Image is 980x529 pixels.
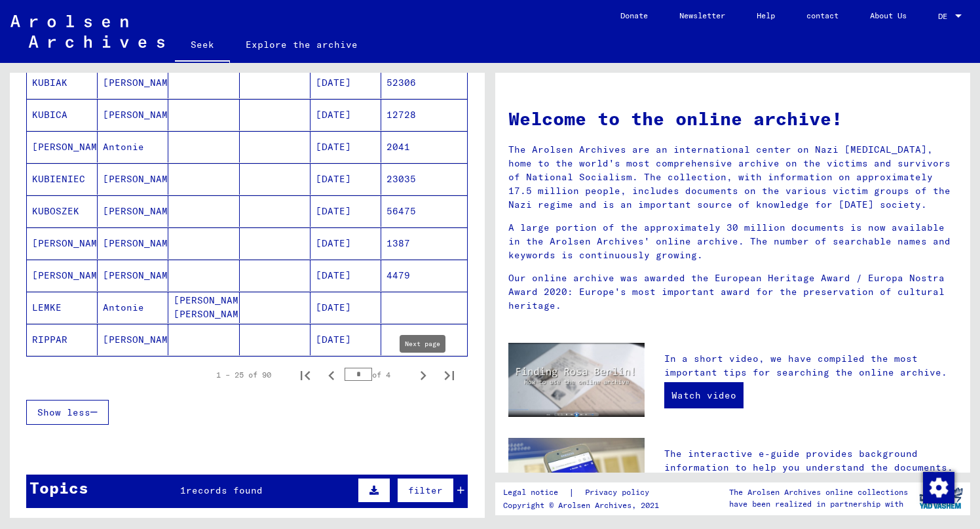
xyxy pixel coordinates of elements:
font: Welcome to the online archive! [508,107,842,130]
img: Change consent [923,472,954,503]
font: Newsletter [679,10,725,20]
font: [PERSON_NAME] [103,269,179,281]
font: [PERSON_NAME] [103,109,179,121]
a: Explore the archive [230,29,373,60]
font: KUBIENIEC [32,173,85,185]
a: Watch video [664,382,744,408]
button: Last page [436,362,462,388]
font: [PERSON_NAME] [103,237,179,249]
font: filter [408,484,443,496]
font: Copyright © Arolsen Archives, 2021 [503,500,659,510]
button: First page [292,362,318,388]
font: [DATE] [316,77,351,88]
font: 56475 [386,205,416,217]
button: Show less [26,400,109,425]
font: Antonie [103,141,144,153]
font: [DATE] [316,205,351,217]
font: [DATE] [316,334,351,345]
font: Privacy policy [585,487,649,497]
font: have been realized in partnership with [729,499,903,509]
font: Topics [29,478,88,498]
font: [PERSON_NAME] [103,334,179,345]
font: KUBIAK [32,77,67,88]
font: Help [757,10,775,20]
font: About Us [870,10,907,20]
img: video.jpg [508,343,645,417]
font: [PERSON_NAME] [32,269,109,281]
font: The interactive e-guide provides background information to help you understand the documents. You... [664,448,953,515]
font: Donate [620,10,648,20]
font: Explore the archive [246,39,358,50]
font: [DATE] [316,269,351,281]
a: Privacy policy [575,486,665,500]
font: [DATE] [316,109,351,121]
font: KUBOSZEK [32,205,79,217]
font: In a short video, we have compiled the most important tips for searching the online archive. [664,353,947,378]
img: eguide.jpg [508,438,645,529]
font: contact [806,10,839,20]
font: Our online archive was awarded the European Heritage Award / Europa Nostra Award 2020: Europe's m... [508,272,945,311]
font: | [569,486,575,498]
font: 1387 [386,237,410,249]
font: RIPPAR [32,334,67,345]
img: Arolsen_neg.svg [10,15,164,48]
button: Previous page [318,362,345,388]
font: The Arolsen Archives are an international center on Nazi [MEDICAL_DATA], home to the world's most... [508,144,951,210]
font: [DATE] [316,237,351,249]
img: yv_logo.png [916,482,966,515]
font: 52306 [386,77,416,88]
font: [PERSON_NAME] [103,205,179,217]
font: of 4 [372,370,390,380]
font: 4479 [386,269,410,281]
font: 2041 [386,141,410,153]
font: KUBICA [32,109,67,121]
font: 1 – 25 of 90 [216,370,271,380]
font: The Arolsen Archives online collections [729,487,908,497]
font: LEMKE [32,302,62,313]
font: DE [938,11,947,21]
font: Watch video [671,389,736,401]
a: Legal notice [503,486,569,500]
font: [PERSON_NAME] [103,77,179,88]
font: [DATE] [316,141,351,153]
font: records found [186,484,263,496]
font: A large portion of the approximately 30 million documents is now available in the Arolsen Archive... [508,222,951,261]
font: [PERSON_NAME] [32,237,109,249]
font: [PERSON_NAME] [PERSON_NAME] [174,294,250,320]
font: [DATE] [316,173,351,185]
font: [PERSON_NAME] [103,173,179,185]
button: filter [397,478,454,503]
a: Seek [175,29,230,63]
font: Legal notice [503,487,558,497]
button: Next page [410,362,436,388]
font: 23035 [386,173,416,185]
font: Show less [37,406,90,418]
font: Seek [191,39,214,50]
font: 1 [180,484,186,496]
font: [PERSON_NAME] [32,141,109,153]
font: Antonie [103,302,144,313]
font: [DATE] [316,302,351,313]
font: 12728 [386,109,416,121]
